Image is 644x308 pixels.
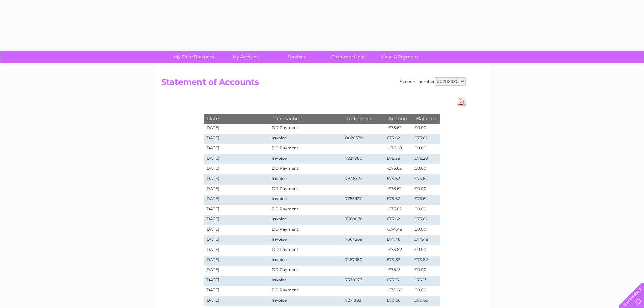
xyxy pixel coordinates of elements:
td: £73.82 [385,256,413,266]
td: -£75.13 [385,266,413,276]
td: 7564268 [343,235,385,245]
td: [DATE] [204,235,270,245]
td: £75.62 [385,215,413,225]
td: £75.62 [413,134,440,144]
th: Transaction [270,114,343,123]
td: £75.62 [385,174,413,185]
td: [DATE] [204,225,270,235]
div: Account number [400,77,466,86]
td: [DATE] [204,195,270,205]
td: DD Payment [270,185,343,195]
td: £75.62 [385,195,413,205]
td: £0.00 [413,124,440,134]
td: 7467980 [343,256,385,266]
td: [DATE] [204,256,270,266]
td: [DATE] [204,154,270,164]
th: Amount [385,114,413,123]
td: [DATE] [204,205,270,215]
td: £74.48 [413,235,440,245]
td: £76.28 [385,154,413,164]
a: Make A Payment [372,51,427,63]
td: £75.13 [413,276,440,286]
td: Invoice [270,276,343,286]
td: £70.66 [385,296,413,306]
td: £0.00 [413,144,440,154]
td: Invoice [270,154,343,164]
td: [DATE] [204,286,270,296]
td: 7370277 [343,276,385,286]
td: Invoice [270,174,343,185]
td: £75.13 [385,276,413,286]
td: -£75.62 [385,185,413,195]
td: £75.62 [413,195,440,205]
td: £0.00 [413,266,440,276]
td: £0.00 [413,185,440,195]
td: [DATE] [204,124,270,134]
td: -£74.48 [385,225,413,235]
td: £0.00 [413,164,440,174]
td: 7846522 [343,174,385,185]
td: [DATE] [204,174,270,185]
td: £73.82 [413,256,440,266]
td: 7937980 [343,154,385,164]
td: [DATE] [204,276,270,286]
td: £75.62 [413,174,440,185]
a: Download Pdf [457,97,466,106]
a: My Account [217,51,273,63]
td: Invoice [270,215,343,225]
a: Services [269,51,325,63]
td: Invoice [270,256,343,266]
td: [DATE] [204,266,270,276]
td: £0.00 [413,205,440,215]
td: DD Payment [270,245,343,256]
th: Reference [343,114,385,123]
td: Invoice [270,195,343,205]
td: [DATE] [204,144,270,154]
td: £70.66 [413,296,440,306]
td: 8028339 [343,134,385,144]
td: DD Payment [270,164,343,174]
td: 7753927 [343,195,385,205]
td: £75.62 [385,134,413,144]
td: £0.00 [413,286,440,296]
td: DD Payment [270,144,343,154]
td: £74.48 [385,235,413,245]
td: [DATE] [204,185,270,195]
h2: Statement of Accounts [161,77,466,90]
td: Invoice [270,134,343,144]
td: -£76.28 [385,144,413,154]
td: DD Payment [270,205,343,215]
td: £0.00 [413,245,440,256]
td: 7660070 [343,215,385,225]
td: DD Payment [270,266,343,276]
td: [DATE] [204,245,270,256]
td: -£73.82 [385,245,413,256]
td: Invoice [270,235,343,245]
a: Customer Help [320,51,376,63]
td: DD Payment [270,225,343,235]
td: DD Payment [270,286,343,296]
td: 7271883 [343,296,385,306]
td: -£75.62 [385,164,413,174]
th: Balance [413,114,440,123]
td: [DATE] [204,164,270,174]
a: My Clear Business [166,51,222,63]
td: [DATE] [204,134,270,144]
td: £76.28 [413,154,440,164]
td: £75.62 [413,215,440,225]
td: [DATE] [204,215,270,225]
td: Invoice [270,296,343,306]
td: [DATE] [204,296,270,306]
td: DD Payment [270,124,343,134]
td: -£70.66 [385,286,413,296]
td: -£75.62 [385,205,413,215]
th: Date [204,114,270,123]
td: £0.00 [413,225,440,235]
td: -£75.62 [385,124,413,134]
